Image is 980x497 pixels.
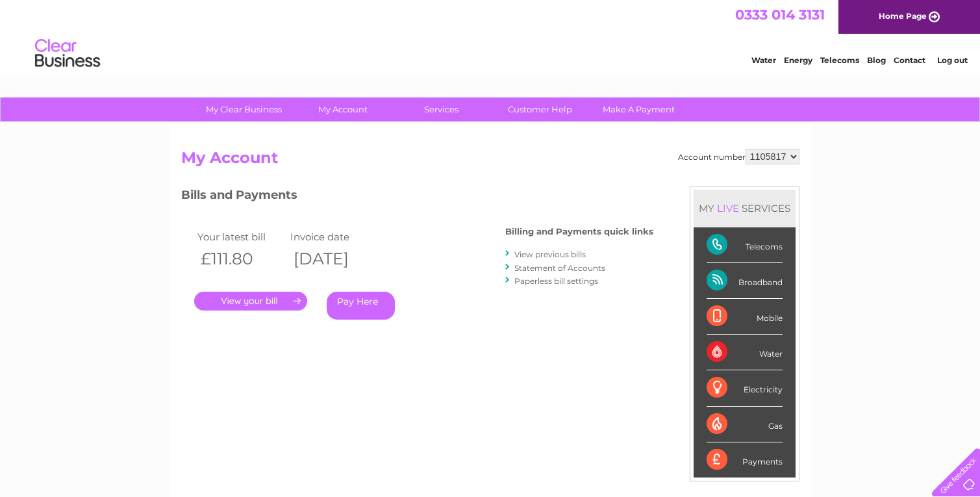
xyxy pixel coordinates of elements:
div: Water [707,335,783,370]
a: Pay Here [327,292,395,320]
div: Payments [707,442,783,478]
a: My Clear Business [190,97,297,121]
div: Mobile [707,299,783,335]
a: Log out [937,55,968,65]
a: Contact [894,55,925,65]
h2: My Account [181,149,799,173]
a: Paperless bill settings [514,276,598,286]
a: Customer Help [486,97,594,121]
th: [DATE] [287,246,381,272]
div: Clear Business is a trading name of Verastar Limited (registered in [GEOGRAPHIC_DATA] No. 3667643... [184,7,798,63]
div: Gas [707,407,783,442]
th: £111.80 [194,246,288,272]
a: My Account [289,97,396,121]
a: Services [388,97,495,121]
a: Statement of Accounts [514,263,605,273]
a: Energy [784,55,812,65]
a: . [194,292,307,311]
a: Water [751,55,776,65]
td: Invoice date [287,228,381,246]
div: Telecoms [707,227,783,263]
div: Account number [678,149,799,164]
a: Make A Payment [585,97,692,121]
h4: Billing and Payments quick links [505,227,653,236]
div: LIVE [714,202,742,214]
a: 0333 014 3131 [735,6,825,23]
div: MY SERVICES [694,190,796,227]
h3: Bills and Payments [181,186,653,209]
a: Blog [867,55,886,65]
div: Electricity [707,370,783,406]
a: Telecoms [820,55,859,65]
a: View previous bills [514,249,586,259]
div: Broadband [707,263,783,299]
td: Your latest bill [194,228,288,246]
img: logo.png [34,34,101,73]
